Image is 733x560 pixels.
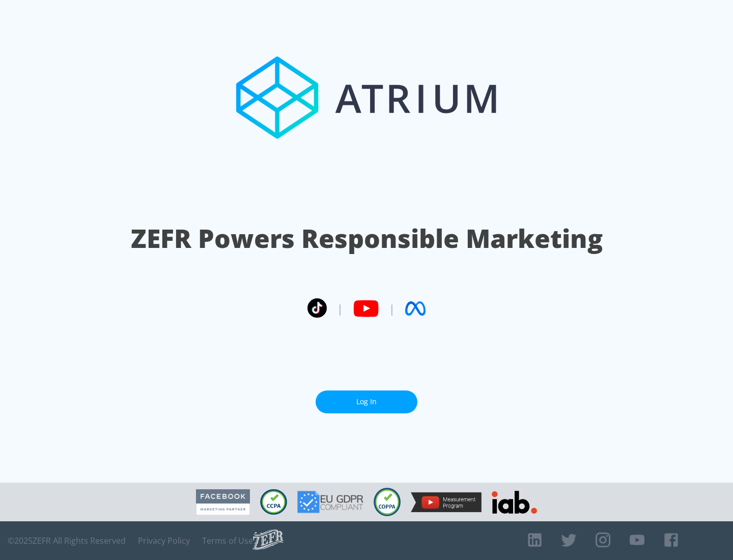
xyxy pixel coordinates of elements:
a: Privacy Policy [138,536,190,546]
img: IAB [492,491,537,514]
span: | [389,301,395,316]
a: Log In [316,390,417,413]
img: YouTube Measurement Program [411,492,482,512]
a: Terms of Use [202,536,253,546]
span: © 2025 ZEFR All Rights Reserved [8,536,126,546]
img: CCPA Compliant [260,489,287,515]
img: Facebook Marketing Partner [196,489,250,515]
img: COPPA Compliant [374,488,401,516]
span: | [337,301,343,316]
h1: ZEFR Powers Responsible Marketing [131,221,603,256]
img: GDPR Compliant [297,491,363,513]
